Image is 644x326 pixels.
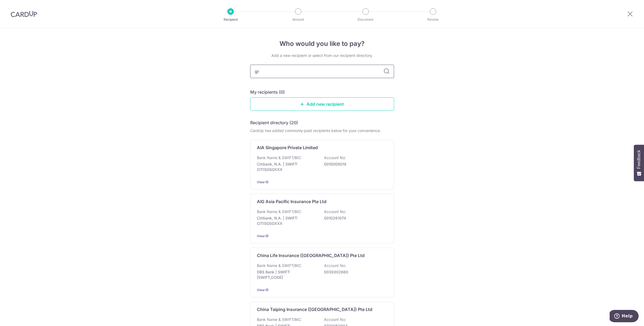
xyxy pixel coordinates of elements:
p: Citibank, N.A. | SWIFT: CITISGSGXXX [257,162,317,172]
p: China Life Insurance ([GEOGRAPHIC_DATA]) Pte Ltd [257,252,365,259]
p: Bank Name & SWIFT/BIC: [257,209,302,214]
a: View [257,234,265,238]
p: AIA Singapore Private Limited [257,144,318,151]
h4: Who would you like to pay? [250,39,394,49]
p: Bank Name & SWIFT/BIC: [257,155,302,160]
p: 0010261074 [324,215,384,221]
a: Add new recipient [250,97,394,111]
p: Review [413,17,453,22]
p: Account No: [324,263,346,268]
h5: My recipients (0) [250,89,285,95]
p: DBS Bank | SWIFT: [SWIFT_CODE] [257,269,317,280]
p: 0039302860 [324,269,384,275]
p: Recipient [211,17,250,22]
p: Document [346,17,385,22]
h5: Recipient directory (20) [250,119,298,126]
div: CardUp has added commonly-paid recipients below for your convenience. [250,128,394,133]
p: Account No: [324,155,346,160]
p: Bank Name & SWIFT/BIC: [257,317,302,322]
p: Citibank, N.A. | SWIFT: CITISGSGXXX [257,215,317,226]
p: Account No: [324,317,346,322]
input: Search for any recipient here [250,65,394,78]
iframe: Opens a widget where you can find more information [610,310,639,323]
p: Account No: [324,209,346,214]
button: Feedback - Show survey [634,145,644,181]
div: Add a new recipient or select from our recipient directory. [250,53,394,58]
a: View [257,288,265,292]
p: AIG Asia Pacific Insurance Pte Ltd [257,198,326,205]
p: China Taiping Insurance ([GEOGRAPHIC_DATA]) Pte Ltd [257,306,372,313]
span: Feedback [636,150,641,169]
p: 0010005019 [324,162,384,167]
p: Bank Name & SWIFT/BIC: [257,263,302,268]
a: View [257,180,265,184]
img: CardUp [11,11,37,17]
p: Amount [278,17,318,22]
